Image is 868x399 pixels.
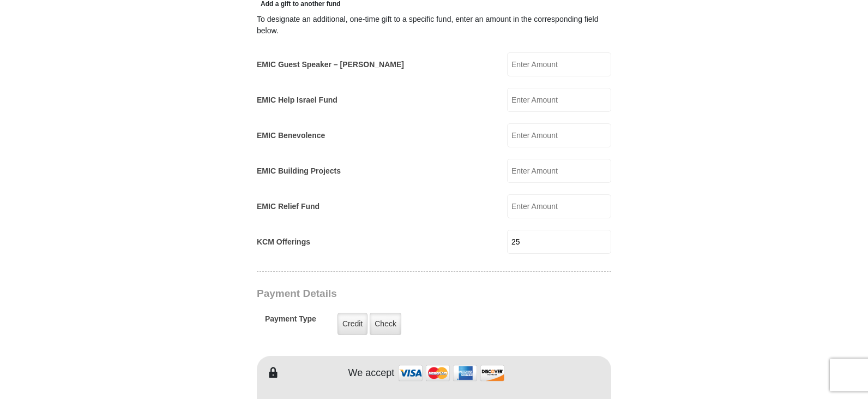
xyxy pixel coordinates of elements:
h3: Payment Details [257,288,535,300]
label: EMIC Building Projects [257,165,341,177]
label: EMIC Guest Speaker – [PERSON_NAME] [257,59,404,70]
input: Enter Amount [507,159,611,183]
h5: Payment Type [265,314,316,329]
label: EMIC Benevolence [257,130,325,141]
h4: We accept [348,367,395,379]
label: KCM Offerings [257,236,310,248]
input: Enter Amount [507,52,611,76]
input: Enter Amount [507,88,611,112]
img: credit cards accepted [397,361,506,385]
label: EMIC Relief Fund [257,201,320,212]
label: Credit [337,313,367,335]
input: Enter Amount [507,194,611,218]
input: Enter Amount [507,230,611,254]
div: To designate an additional, one-time gift to a specific fund, enter an amount in the correspondin... [257,14,611,37]
input: Enter Amount [507,123,611,147]
label: EMIC Help Israel Fund [257,94,337,106]
label: Check [370,313,401,335]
